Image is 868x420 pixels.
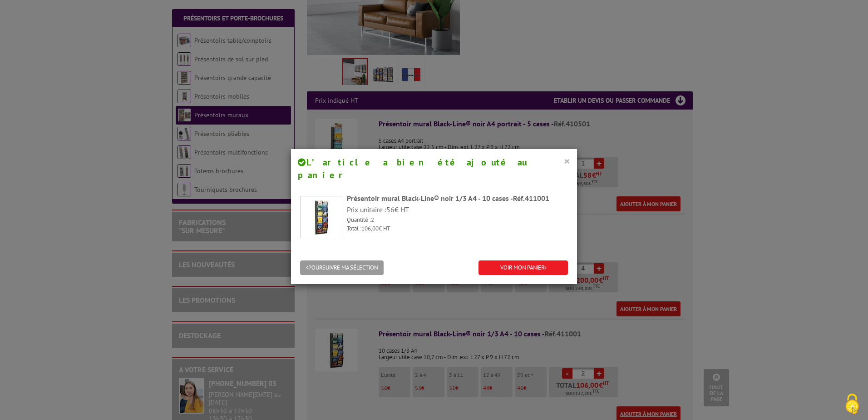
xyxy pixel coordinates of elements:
[371,216,374,224] span: 2
[347,193,568,204] div: Présentoir mural Black-Line® noir 1/3 A4 - 10 cases -
[836,389,868,420] button: Cookies (fenêtre modale)
[386,205,395,214] span: 56
[513,194,549,203] span: Réf.411001
[841,393,863,415] img: Cookies (fenêtre modale)
[298,156,570,182] h4: L’article a bien été ajouté au panier
[347,225,568,233] p: Total : € HT
[347,216,568,225] p: Quantité :
[478,260,568,275] a: VOIR MON PANIER
[361,225,379,232] span: 106,00
[347,205,568,215] p: Prix unitaire : € HT
[564,155,570,167] button: ×
[300,260,384,275] button: POURSUIVRE MA SÉLECTION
